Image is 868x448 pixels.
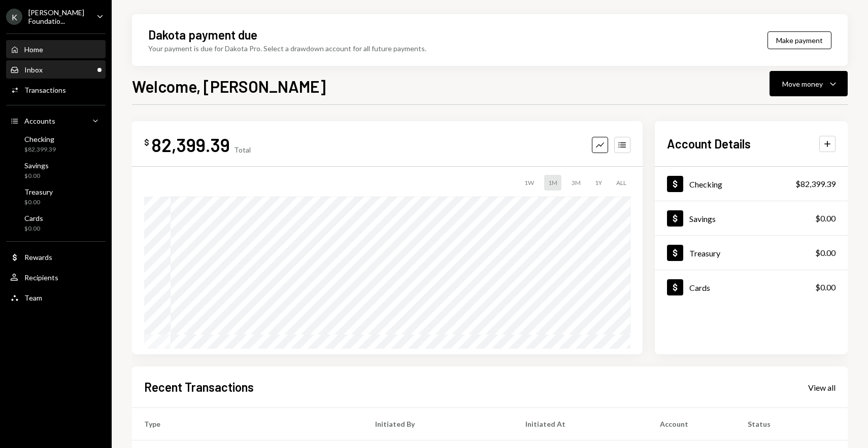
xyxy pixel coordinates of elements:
[148,43,426,54] div: Your payment is due for Dakota Pro. Select a drawdown account for all future payments.
[770,71,848,96] button: Move money
[815,247,836,259] div: $0.00
[808,382,836,393] a: View all
[591,175,606,191] div: 1Y
[6,132,106,156] a: Checking$82,399.39
[144,379,254,395] h2: Recent Transactions
[28,8,88,25] div: [PERSON_NAME] Foundatio...
[689,214,716,223] div: Savings
[24,145,56,154] div: $82,399.39
[6,211,106,235] a: Cards$0.00
[24,117,55,125] div: Accounts
[24,172,49,180] div: $0.00
[795,178,836,190] div: $82,399.39
[148,26,257,43] div: Dakota payment due
[24,214,43,222] div: Cards
[24,161,49,170] div: Savings
[6,60,106,79] a: Inbox
[815,281,836,293] div: $0.00
[6,184,106,209] a: Treasury$0.00
[24,45,43,54] div: Home
[24,293,42,302] div: Team
[6,158,106,182] a: Savings$0.00
[24,273,58,282] div: Recipients
[132,408,363,440] th: Type
[655,167,848,201] a: Checking$82,399.39
[24,135,56,143] div: Checking
[655,236,848,270] a: Treasury$0.00
[363,408,513,440] th: Initiated By
[520,175,538,191] div: 1W
[655,270,848,304] a: Cards$0.00
[567,175,585,191] div: 3M
[24,86,66,94] div: Transactions
[689,248,720,258] div: Treasury
[782,79,823,89] div: Move money
[689,283,710,292] div: Cards
[6,40,106,58] a: Home
[513,408,648,440] th: Initiated At
[24,65,43,74] div: Inbox
[24,188,53,196] div: Treasury
[24,225,43,233] div: $0.00
[132,76,326,96] h1: Welcome, [PERSON_NAME]
[151,133,230,156] div: 82,399.39
[234,145,251,154] div: Total
[544,175,561,191] div: 1M
[689,179,722,189] div: Checking
[6,288,106,307] a: Team
[736,408,848,440] th: Status
[612,175,630,191] div: ALL
[6,268,106,286] a: Recipients
[6,9,22,25] div: K
[655,201,848,235] a: Savings$0.00
[808,383,836,393] div: View all
[667,135,751,152] h2: Account Details
[6,81,106,99] a: Transactions
[144,137,149,147] div: $
[767,31,831,49] button: Make payment
[24,253,52,262] div: Rewards
[648,408,736,440] th: Account
[6,111,106,130] a: Accounts
[6,248,106,266] a: Rewards
[24,198,53,207] div: $0.00
[815,212,836,225] div: $0.00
